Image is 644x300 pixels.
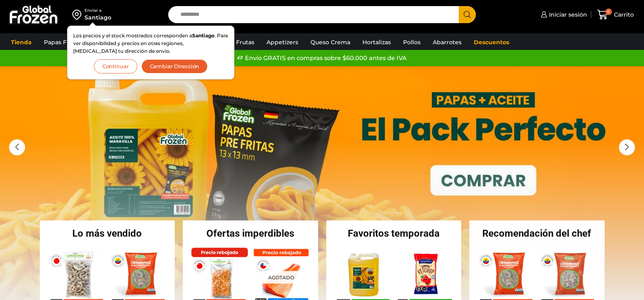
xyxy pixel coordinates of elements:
a: Abarrotes [429,35,466,50]
a: Queso Crema [306,35,354,50]
a: Appetizers [262,35,302,50]
p: Los precios y el stock mostrados corresponden a . Para ver disponibilidad y precios en otras regi... [73,32,228,55]
span: 0 [605,9,612,15]
p: Agotado [262,271,300,283]
span: Carrito [612,11,634,19]
button: Cambiar Dirección [141,59,208,73]
a: Papas Fritas [40,35,83,50]
button: Continuar [94,59,137,73]
strong: Santiago [192,32,215,39]
div: Enviar a [85,8,111,13]
h2: Ofertas imperdibles [183,229,318,238]
a: Iniciar sesión [539,6,587,23]
span: Iniciar sesión [547,11,587,19]
div: Previous slide [9,139,25,155]
a: 0 Carrito [595,5,636,24]
a: Tienda [7,35,36,50]
a: Pollos [399,35,425,50]
h2: Lo más vendido [40,229,175,238]
h2: Recomendación del chef [469,229,605,238]
a: Hortalizas [358,35,395,50]
button: Search button [459,6,476,23]
div: Next slide [619,139,635,155]
div: Santiago [85,13,111,22]
a: Descuentos [470,35,513,50]
h2: Favoritos temporada [326,229,462,238]
img: address-field-icon.svg [72,8,85,22]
